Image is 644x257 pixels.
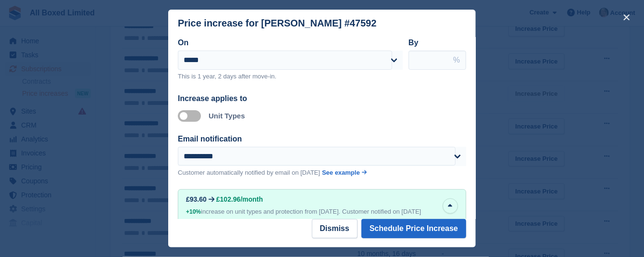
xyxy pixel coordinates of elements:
label: Unit Types [209,112,245,120]
label: On [178,39,188,47]
a: See example [322,168,367,178]
div: +10% [186,207,201,217]
span: Customer notified on [DATE] [342,208,421,215]
button: Schedule Price Increase [361,219,466,238]
p: This is 1 year, 2 days after move-in. [178,72,403,81]
label: Apply to unit types [178,115,205,116]
div: Increase applies to [178,93,466,104]
button: Dismiss [312,219,358,238]
button: close [619,10,634,25]
div: Price increase for [PERSON_NAME] #47592 [178,18,377,29]
span: See example [322,169,360,176]
span: increase on unit types and protection from [DATE]. [186,208,340,215]
p: Customer automatically notified by email on [DATE] [178,168,320,178]
span: /month [240,195,263,203]
div: £93.60 [186,195,207,203]
span: £102.96 [216,195,241,203]
label: Email notification [178,135,242,143]
label: By [409,39,418,47]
